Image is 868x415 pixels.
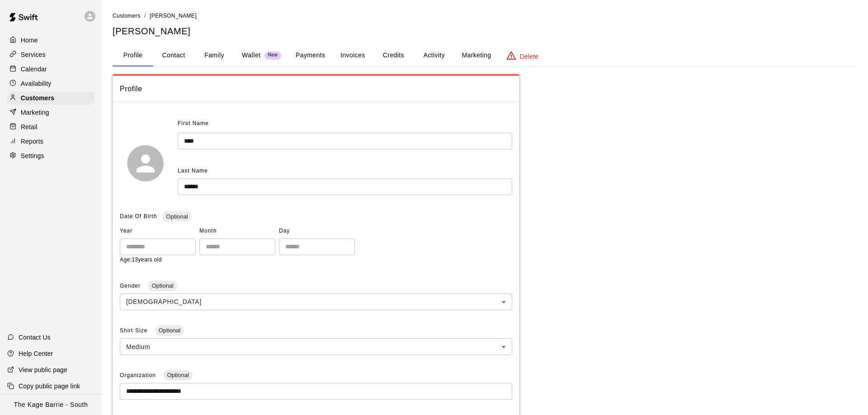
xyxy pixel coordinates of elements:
[144,11,146,20] li: /
[19,333,51,342] p: Contact Us
[7,149,94,163] a: Settings
[373,45,414,66] button: Credits
[21,79,52,88] p: Availability
[120,294,512,310] div: [DEMOGRAPHIC_DATA]
[120,213,157,219] span: Date Of Birth
[120,256,162,263] span: Age: 13 years old
[19,365,67,374] p: View public page
[178,117,209,131] span: First Name
[279,224,355,238] span: Day
[414,45,454,66] button: Activity
[14,400,88,410] p: The Kage Barrie - South
[21,65,47,74] p: Calendar
[178,168,208,174] span: Last Name
[150,13,197,19] span: [PERSON_NAME]
[120,83,512,95] span: Profile
[288,45,332,66] button: Payments
[264,52,281,58] span: New
[7,91,94,105] a: Customers
[21,151,44,160] p: Settings
[21,93,54,103] p: Customers
[21,108,49,117] p: Marketing
[113,12,141,19] a: Customers
[163,372,192,378] span: Optional
[113,45,857,66] div: basic tabs example
[120,372,158,378] span: Organization
[120,327,150,334] span: Shirt Size
[19,382,80,391] p: Copy public page link
[21,137,43,146] p: Reports
[113,45,153,66] button: Profile
[153,45,194,66] button: Contact
[7,33,94,47] a: Home
[155,327,184,334] span: Optional
[113,11,857,21] nav: breadcrumb
[113,25,857,37] h5: [PERSON_NAME]
[120,338,512,355] div: Medium
[19,349,53,358] p: Help Center
[520,52,538,61] p: Delete
[199,224,275,238] span: Month
[454,45,498,66] button: Marketing
[148,282,177,289] span: Optional
[21,36,38,45] p: Home
[120,283,142,289] span: Gender
[7,106,94,119] a: Marketing
[7,62,94,76] a: Calendar
[194,45,235,66] button: Family
[21,50,46,59] p: Services
[21,122,38,131] p: Retail
[113,13,141,19] span: Customers
[7,77,94,90] a: Availability
[162,213,191,220] span: Optional
[332,45,373,66] button: Invoices
[7,48,94,61] a: Services
[242,51,261,60] p: Wallet
[7,120,94,134] a: Retail
[7,135,94,148] a: Reports
[120,224,196,238] span: Year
